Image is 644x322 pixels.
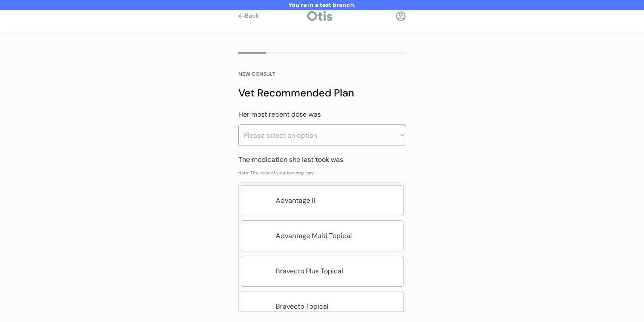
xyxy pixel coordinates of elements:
[246,188,271,214] img: yH5BAEAAAAALAAAAAABAAEAAAIBRAA7
[276,231,399,241] div: Advantage Multi Topical
[238,109,406,120] div: Her most recent dose was
[246,258,271,284] img: yH5BAEAAAAALAAAAAABAAEAAAIBRAA7
[246,223,271,249] img: yH5BAEAAAAALAAAAAABAAEAAAIBRAA7
[238,170,406,178] div: Note: The color of your box may vary.
[238,155,406,165] div: The medication she last took was
[276,266,399,276] div: Bravecto Plus Topical
[245,12,264,20] div: Back
[276,195,399,206] div: Advantage II
[238,71,406,77] div: NEW CONSULT
[238,85,406,101] div: Vet Recommended Plan
[246,294,271,319] img: yH5BAEAAAAALAAAAAABAAEAAAIBRAA7
[276,301,399,312] div: Bravecto Topical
